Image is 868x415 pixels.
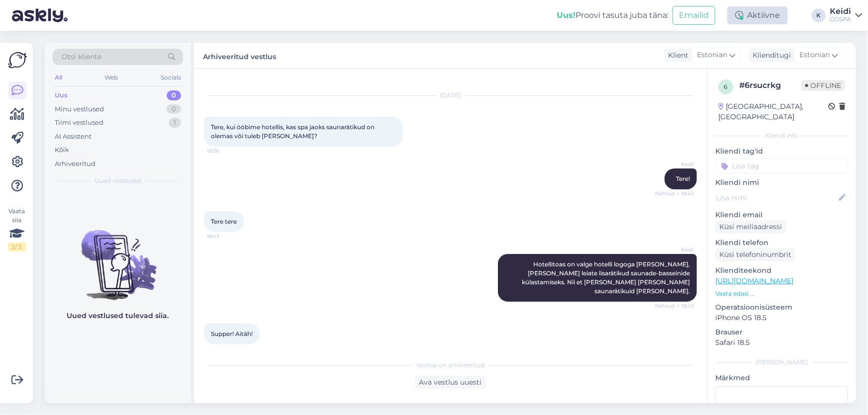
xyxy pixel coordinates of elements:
div: [PERSON_NAME] [715,358,848,367]
div: Ava vestlus uuesti [415,376,486,389]
div: 1 [169,118,181,128]
p: Kliendi tag'id [715,146,848,157]
input: Lisa nimi [716,192,837,203]
p: Kliendi email [715,210,848,220]
div: [GEOGRAPHIC_DATA], [GEOGRAPHIC_DATA] [718,101,828,122]
div: Web [103,71,120,84]
span: Tere tere [211,218,237,225]
div: # 6rsucrkg [739,80,801,91]
div: Uus [55,90,68,100]
div: Socials [159,71,183,84]
div: Kliendi info [715,131,848,140]
span: Nähtud ✓ 18:43 [655,302,694,310]
div: 0 [167,104,181,114]
div: 0 [167,90,181,100]
div: Küsi telefoninumbrit [715,248,795,261]
div: Keidi [830,7,851,15]
span: Keidi [657,246,694,253]
p: Kliendi telefon [715,238,848,248]
div: Kõik [55,145,69,155]
div: AI Assistent [55,132,92,142]
span: 6 [724,83,728,90]
span: Otsi kliente [62,52,101,62]
p: Märkmed [715,373,848,383]
div: Klienditugi [749,50,791,61]
div: Minu vestlused [55,104,104,114]
button: Emailid [673,6,715,25]
div: GOSPA [830,15,851,23]
span: Estonian [697,50,727,61]
span: Tere! [676,175,690,182]
label: Arhiveeritud vestlus [203,49,276,62]
p: Vaata edasi ... [715,289,848,298]
div: Arhiveeritud [55,159,96,169]
span: Uued vestlused [95,176,141,185]
div: K [812,8,826,22]
span: 18:43 [207,345,244,352]
div: Proovi tasuta juba täna: [557,9,669,21]
input: Lisa tag [715,159,848,173]
div: Vaata siia [8,207,26,251]
p: Operatsioonisüsteem [715,302,848,313]
div: [DATE] [204,91,697,100]
div: All [53,71,64,84]
p: Klienditeekond [715,265,848,276]
div: Tiimi vestlused [55,118,103,128]
div: 2 / 3 [8,243,26,251]
span: Nähtud ✓ 18:42 [655,190,694,197]
a: KeidiGOSPA [830,7,862,23]
p: Safari 18.5 [715,337,848,348]
span: Estonian [799,50,830,61]
span: Keidi [657,161,694,168]
span: Offline [801,80,845,91]
p: Uued vestlused tulevad siia. [67,311,169,321]
p: Kliendi nimi [715,177,848,188]
img: No chats [45,212,191,302]
div: Küsi meiliaadressi [715,220,786,234]
img: Askly Logo [8,51,27,70]
p: Brauser [715,327,848,337]
span: Tere, kui ööbime hotellis, kas spa jaoks saunarätikud on olemas või tuleb [PERSON_NAME]? [211,123,376,140]
span: 18:43 [207,233,244,240]
div: Klient [664,50,688,61]
a: [URL][DOMAIN_NAME] [715,276,793,285]
p: iPhone OS 18.5 [715,313,848,323]
span: Supper! Aitäh! [211,330,253,337]
span: Vestlus on arhiveeritud [416,361,484,370]
b: Uus! [557,10,576,20]
div: Aktiivne [727,6,788,24]
span: Hotellitoas on valge hotelli logoga [PERSON_NAME], [PERSON_NAME] leiate lisarätikud saunade-basse... [522,260,691,295]
span: 18:38 [207,147,244,155]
